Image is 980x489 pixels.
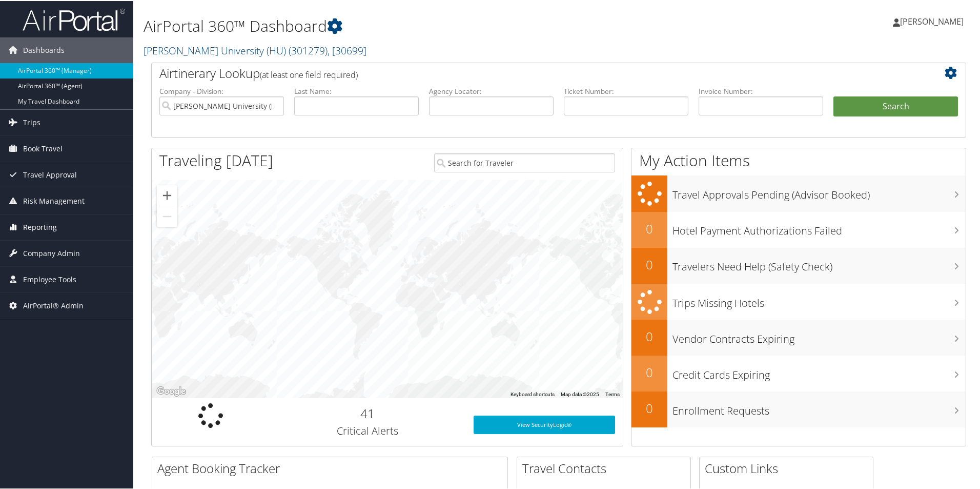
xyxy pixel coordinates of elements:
h2: Custom Links [705,459,873,476]
h3: Travelers Need Help (Safety Check) [672,253,966,273]
button: Search [833,95,958,116]
h3: Travel Approvals Pending (Advisor Booked) [672,182,966,201]
h3: Credit Cards Expiring [672,362,966,381]
label: Last Name: [294,85,419,95]
h2: 0 [631,363,667,380]
a: Travel Approvals Pending (Advisor Booked) [631,174,966,211]
span: Employee Tools [23,266,76,291]
a: Trips Missing Hotels [631,283,966,319]
label: Company - Division: [159,85,284,95]
h1: AirPortal 360™ Dashboard [144,14,697,36]
span: Dashboards [23,36,65,62]
h3: Trips Missing Hotels [672,290,966,309]
a: 0Vendor Contracts Expiring [631,319,966,355]
span: Book Travel [23,135,63,161]
span: [PERSON_NAME] [900,15,964,26]
span: ( 301279 ) [289,43,328,56]
h3: Critical Alerts [277,423,458,437]
h2: Airtinerary Lookup [159,64,890,81]
a: Open this area in Google Maps (opens a new window) [154,384,188,397]
a: 0Hotel Payment Authorizations Failed [631,211,966,247]
h2: 0 [631,327,667,344]
h3: Enrollment Requests [672,398,966,417]
h1: My Action Items [631,149,966,170]
span: Map data ©2025 [561,390,599,396]
a: 0Enrollment Requests [631,390,966,426]
a: [PERSON_NAME] [893,5,974,36]
span: Company Admin [23,240,80,265]
span: AirPortal® Admin [23,292,84,318]
h2: Travel Contacts [522,459,690,476]
span: Reporting [23,213,57,239]
h2: 41 [277,404,458,421]
a: 0Travelers Need Help (Safety Check) [631,247,966,283]
input: Search for Traveler [434,152,615,171]
h3: Vendor Contracts Expiring [672,326,966,345]
a: 0Credit Cards Expiring [631,355,966,390]
span: , [ 30699 ] [328,43,366,56]
a: [PERSON_NAME] University (HU) [144,43,366,56]
h2: 0 [631,255,667,272]
h2: Agent Booking Tracker [157,459,507,476]
a: Terms (opens in new tab) [605,390,620,396]
button: Zoom in [157,184,177,205]
h2: 0 [631,399,667,416]
h1: Traveling [DATE] [159,149,273,170]
button: Zoom out [157,205,177,226]
span: Travel Approval [23,161,77,187]
label: Agency Locator: [429,85,554,95]
span: Trips [23,109,40,134]
button: Keyboard shortcuts [511,390,555,397]
span: (at least one field required) [260,68,358,80]
span: Risk Management [23,187,85,213]
h2: 0 [631,219,667,237]
label: Invoice Number: [699,85,823,95]
img: airportal-logo.png [23,7,125,31]
label: Ticket Number: [564,85,688,95]
h3: Hotel Payment Authorizations Failed [672,218,966,237]
img: Google [154,384,188,397]
a: View SecurityLogic® [474,415,615,433]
